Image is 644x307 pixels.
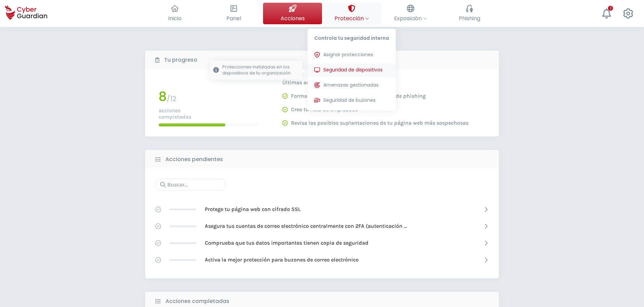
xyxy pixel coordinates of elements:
[323,51,373,58] span: Asignar protecciones
[281,14,305,23] span: Acciones
[145,3,204,24] button: Inicio
[291,120,469,126] p: Revisa las posibles suplantaciones de tu página web más sospechosas
[323,66,383,73] span: Seguridad de dispositivos
[159,90,167,103] h1: 8
[308,94,396,107] button: Seguridad de buzones
[204,3,263,24] button: Panel
[440,3,499,24] button: Phishing
[308,79,396,92] button: Amenazas gestionadas
[263,3,322,24] button: Acciones
[308,29,396,45] p: Controla tu seguridad interna
[155,179,226,191] input: Buscar...
[205,222,407,230] p: Asegura tus cuentas de correo electrónico centralmente con 2FA (autenticación de doble factor)
[394,14,427,23] span: Exposición
[308,48,396,62] button: Asignar protecciones
[205,206,301,213] p: Protege tu página web con cifrado SSL
[608,6,613,11] div: 1
[165,297,229,305] b: Acciones completadas
[308,63,396,77] button: Seguridad de dispositivosProtecciones instaladas en los dispositivos de tu organización.
[322,3,381,24] button: ProtecciónControla tu seguridad internaAsignar proteccionesSeguridad de dispositivosProtecciones ...
[168,14,182,23] span: Inicio
[167,94,176,103] span: / 12
[205,239,368,247] p: Comprueba que tus datos importantes tienen copia de seguridad
[291,106,358,113] p: Crea tu lista de empleados
[159,107,259,114] p: acciones
[381,3,440,24] button: Exposición
[334,14,369,23] span: Protección
[323,97,376,104] span: Seguridad de buzones
[291,93,426,99] p: Forma a tus empleados a detectar emails de phishing
[459,14,480,23] span: Phishing
[165,155,223,163] b: Acciones pendientes
[222,64,299,76] p: Protecciones instaladas en los dispositivos de tu organización.
[164,56,197,64] b: Tu progreso
[159,114,259,120] p: completadas
[282,79,468,86] p: Últimas acciones completadas:
[226,14,241,23] span: Panel
[205,256,359,264] p: Activa la mejor protección para buzones de correo electrónico
[323,82,379,89] span: Amenazas gestionadas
